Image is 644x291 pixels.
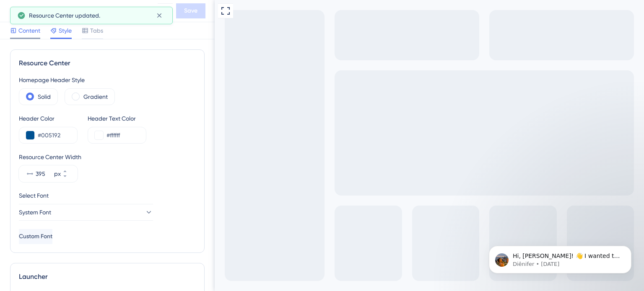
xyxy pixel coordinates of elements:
[19,272,196,282] div: Launcher
[41,10,78,19] p: Active [DATE]
[26,254,33,260] button: Gif picker
[19,232,52,242] span: Custom Font
[27,5,154,17] div: Resource Center - MANAGER (EN) ADMIN
[13,101,93,109] div: I send you the gift above :)
[53,164,154,173] div: He somthing with this one specific
[62,165,78,174] button: px
[5,3,21,19] button: go back
[7,96,161,121] div: Diênifer says…
[144,250,157,264] button: Send a message…
[41,4,67,10] h1: Diênifer
[7,121,161,140] div: Sofía says…
[88,113,146,124] div: Header Text Color
[7,184,138,235] div: The container code is not embedded on this page if the troubleshooter is not opening. Can you ple...
[19,207,51,217] span: System Font
[13,254,20,260] button: Emoji picker
[62,174,78,182] button: px
[139,76,154,84] div: how?
[176,3,205,18] button: Save
[83,92,108,102] label: Gradient
[31,4,34,11] div: 3
[47,159,161,178] div: He somthing with this one specific
[38,92,51,102] label: Solid
[19,204,153,221] button: System Font
[54,169,61,179] div: px
[19,75,196,85] div: Homepage Header Style
[19,113,78,124] div: Header Color
[7,71,161,96] div: Sofía says…
[7,96,99,114] div: I send you the gift above :)
[132,71,161,89] div: how?
[59,26,72,36] span: Style
[51,126,154,134] div: The menu on the let does not open
[476,228,644,287] iframe: Intercom notifications message
[36,169,52,179] input: px
[19,229,52,244] button: Custom Font
[29,10,100,21] span: Resource Center updated.
[147,3,162,18] div: Close
[19,152,196,162] div: Resource Center Width
[184,6,197,16] span: Save
[7,140,161,159] div: Sofía says…
[18,26,40,36] span: Content
[7,236,161,250] textarea: Message…
[19,58,196,68] div: Resource Center
[44,121,161,139] div: The menu on the let does not open
[7,159,161,184] div: Sofía says…
[13,189,131,230] div: The container code is not embedded on this page if the troubleshooter is not opening. Can you ple...
[24,5,37,18] img: Profile image for Diênifer
[43,140,161,158] div: On my another websites does open
[131,3,147,19] button: Home
[40,254,47,260] button: Upload attachment
[90,26,103,36] span: Tabs
[19,191,196,201] div: Select Font
[50,145,154,153] div: On my another websites does open
[7,184,161,242] div: Diênifer says…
